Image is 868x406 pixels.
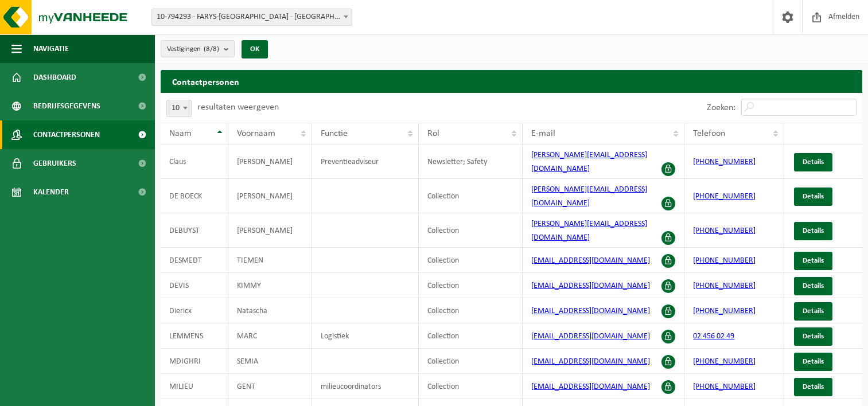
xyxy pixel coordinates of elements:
span: Navigatie [33,34,69,63]
a: [EMAIL_ADDRESS][DOMAIN_NAME] [531,282,650,290]
span: Details [803,158,824,166]
span: Details [803,193,824,200]
a: [PHONE_NUMBER] [693,158,756,166]
a: [PHONE_NUMBER] [693,382,756,391]
td: Diericx [161,298,228,323]
count: (8/8) [204,45,219,53]
a: [PERSON_NAME][EMAIL_ADDRESS][DOMAIN_NAME] [531,220,647,242]
td: GENT [228,374,312,399]
td: DE BOECK [161,179,228,213]
td: MDIGHRI [161,349,228,374]
a: [PHONE_NUMBER] [693,282,756,290]
span: Contactpersonen [33,120,100,149]
a: Details [794,222,832,240]
span: Details [803,227,824,235]
span: Gebruikers [33,149,76,178]
span: Details [803,333,824,340]
td: Collection [419,374,523,399]
td: MILIEU [161,374,228,399]
td: Preventieadviseur [312,145,419,179]
td: Collection [419,349,523,374]
a: Details [794,277,832,295]
td: [PERSON_NAME] [228,213,312,248]
label: resultaten weergeven [197,103,279,112]
a: [PHONE_NUMBER] [693,256,756,265]
td: Collection [419,179,523,213]
a: Details [794,153,832,171]
td: SEMIA [228,349,312,374]
a: Details [794,378,832,396]
a: [EMAIL_ADDRESS][DOMAIN_NAME] [531,307,650,315]
td: TIEMEN [228,248,312,273]
td: DESMEDT [161,248,228,273]
td: Collection [419,298,523,323]
a: [PERSON_NAME][EMAIL_ADDRESS][DOMAIN_NAME] [531,151,647,173]
a: [PHONE_NUMBER] [693,307,756,315]
a: 02 456 02 49 [693,332,734,341]
span: 10 [166,100,192,117]
a: [PHONE_NUMBER] [693,227,756,235]
td: [PERSON_NAME] [228,179,312,213]
td: DEVIS [161,273,228,298]
a: Details [794,353,832,371]
a: Details [794,327,832,346]
a: [EMAIL_ADDRESS][DOMAIN_NAME] [531,357,650,366]
a: Details [794,252,832,270]
span: Bedrijfsgegevens [33,92,100,120]
td: Logistiek [312,323,419,349]
span: Telefoon [693,129,725,138]
a: Details [794,302,832,321]
span: E-mail [531,129,555,138]
button: Vestigingen(8/8) [161,40,235,57]
span: 10-794293 - FARYS-ASSE - ASSE [151,9,352,26]
span: Vestigingen [167,41,219,58]
td: Collection [419,273,523,298]
span: Details [803,358,824,365]
td: Natascha [228,298,312,323]
span: Details [803,257,824,264]
a: [EMAIL_ADDRESS][DOMAIN_NAME] [531,382,650,391]
label: Zoeken: [707,103,735,112]
span: Voornaam [237,129,275,138]
a: [EMAIL_ADDRESS][DOMAIN_NAME] [531,256,650,265]
a: [PHONE_NUMBER] [693,192,756,201]
td: KIMMY [228,273,312,298]
td: milieucoordinators [312,374,419,399]
a: Details [794,188,832,206]
a: [EMAIL_ADDRESS][DOMAIN_NAME] [531,332,650,341]
a: [PHONE_NUMBER] [693,357,756,366]
td: Collection [419,213,523,248]
td: DEBUYST [161,213,228,248]
td: [PERSON_NAME] [228,145,312,179]
td: Collection [419,248,523,273]
span: 10-794293 - FARYS-ASSE - ASSE [152,9,352,25]
td: Claus [161,145,228,179]
h2: Contactpersonen [161,70,862,92]
button: OK [242,40,268,58]
td: MARC [228,323,312,349]
span: Details [803,307,824,315]
span: Details [803,282,824,290]
span: Naam [169,129,192,138]
span: 10 [167,100,191,116]
td: Collection [419,323,523,349]
span: Dashboard [33,63,76,92]
td: LEMMENS [161,323,228,349]
span: Functie [321,129,348,138]
td: Newsletter; Safety [419,145,523,179]
span: Details [803,383,824,391]
a: [PERSON_NAME][EMAIL_ADDRESS][DOMAIN_NAME] [531,185,647,208]
span: Rol [427,129,439,138]
span: Kalender [33,178,69,206]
